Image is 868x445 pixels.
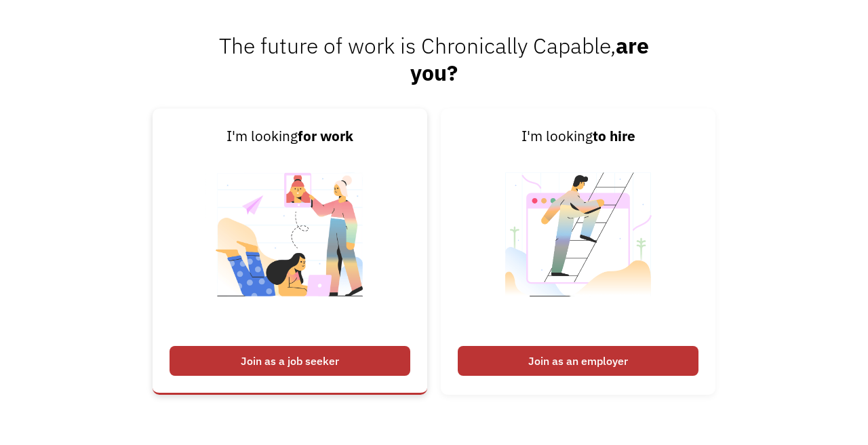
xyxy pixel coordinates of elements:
img: Illustrated image of people looking for work [205,147,374,339]
div: Join as an employer [458,346,698,376]
div: Join as a job seeker [170,346,410,376]
strong: are you? [410,31,649,87]
strong: to hire [593,127,635,145]
a: I'm lookingfor workJoin as a job seeker [153,109,427,395]
div: I'm looking [458,125,698,147]
a: I'm lookingto hireJoin as an employer [441,109,715,395]
img: Illustrated image of someone looking to hire [494,147,663,339]
strong: for work [298,127,353,145]
div: I'm looking [170,125,410,147]
span: The future of work is Chronically Capable, [219,31,649,87]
